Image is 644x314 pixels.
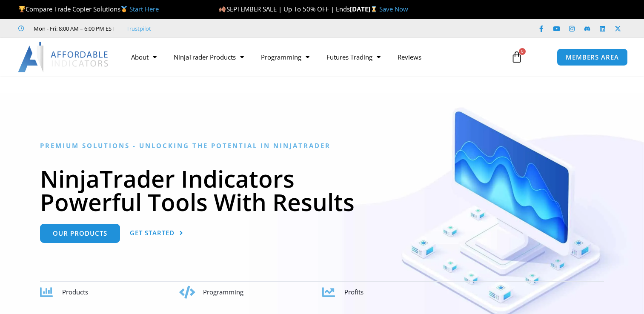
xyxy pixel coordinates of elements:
a: Trustpilot [126,23,151,34]
a: NinjaTrader Products [165,47,252,67]
h1: NinjaTrader Indicators Powerful Tools With Results [40,167,604,214]
span: Mon - Fri: 8:00 AM – 6:00 PM EST [31,23,114,34]
span: MEMBERS AREA [566,54,619,60]
span: SEPTEMBER SALE | Up To 50% OFF | Ends [219,5,349,13]
strong: [DATE] [350,5,379,13]
a: Start Here [129,5,159,13]
a: Save Now [379,5,408,13]
a: 0 [498,45,535,69]
span: 0 [519,48,526,55]
a: Reviews [389,47,430,67]
span: Profits [344,288,364,296]
h6: Premium Solutions - Unlocking the Potential in NinjaTrader [40,142,604,150]
span: Get Started [130,230,175,236]
a: About [123,47,165,67]
a: Our Products [40,224,120,243]
nav: Menu [123,47,503,67]
a: Get Started [130,224,183,243]
img: 🥇 [121,6,127,12]
img: 🏆 [19,6,25,12]
img: LogoAI | Affordable Indicators – NinjaTrader [18,42,109,72]
a: Programming [252,47,318,67]
a: Futures Trading [318,47,389,67]
img: 🍂 [219,6,226,12]
span: Our Products [53,230,107,237]
a: MEMBERS AREA [557,49,628,66]
img: ⌛ [371,6,377,12]
span: Programming [203,288,243,296]
span: Products [62,288,88,296]
span: Compare Trade Copier Solutions [18,5,159,13]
